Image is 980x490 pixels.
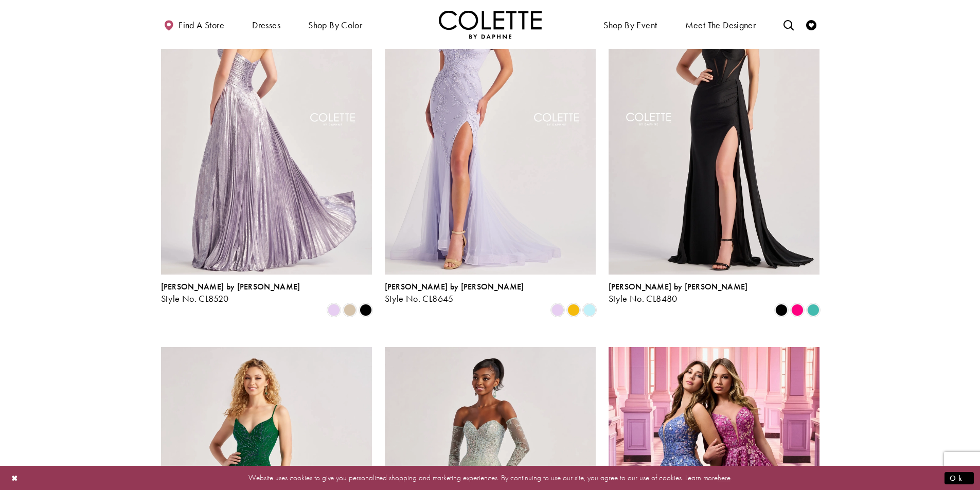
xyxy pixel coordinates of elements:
a: Find a store [161,10,227,39]
i: Black [360,304,372,316]
a: here [718,473,730,483]
i: Hot Pink [791,304,804,316]
span: [PERSON_NAME] by [PERSON_NAME] [385,281,524,292]
button: Close Dialog [6,469,24,487]
img: Colette by Daphne [439,10,542,39]
span: [PERSON_NAME] by [PERSON_NAME] [609,281,748,292]
span: [PERSON_NAME] by [PERSON_NAME] [161,281,300,292]
span: Shop by color [308,20,362,30]
i: Light Blue [583,304,596,316]
p: Website uses cookies to give you personalized shopping and marketing experiences. By continuing t... [74,471,906,485]
button: Submit Dialog [945,471,974,484]
span: Shop By Event [603,20,657,30]
span: Meet the designer [685,20,756,30]
i: Buttercup [567,304,580,316]
a: Check Wishlist [804,10,819,39]
span: Style No. CL8480 [609,293,678,304]
span: Shop by color [306,10,365,39]
span: Style No. CL8520 [161,293,229,304]
div: Colette by Daphne Style No. CL8520 [161,282,300,304]
a: Meet the designer [683,10,759,39]
span: Find a store [179,20,224,30]
i: Gold Dust [344,304,356,316]
div: Colette by Daphne Style No. CL8645 [385,282,524,304]
i: Lilac [328,304,340,316]
a: Toggle search [781,10,796,39]
span: Shop By Event [601,10,660,39]
span: Dresses [252,20,280,30]
span: Dresses [250,10,283,39]
div: Colette by Daphne Style No. CL8480 [609,282,748,304]
i: Black [775,304,788,316]
a: Visit Home Page [439,10,542,39]
i: Turquoise [807,304,819,316]
i: Lilac [551,304,564,316]
span: Style No. CL8645 [385,293,454,304]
